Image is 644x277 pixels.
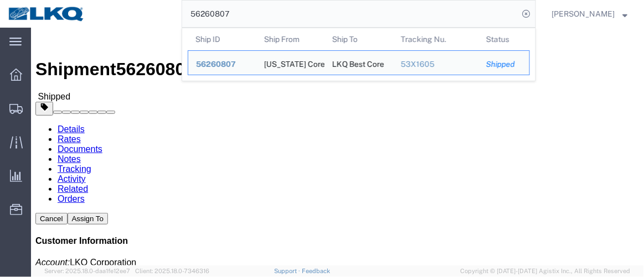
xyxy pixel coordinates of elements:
[44,268,130,274] span: Server: 2025.18.0-daa1fe12ee7
[460,266,631,276] span: Copyright © [DATE]-[DATE] Agistix Inc., All Rights Reserved
[188,28,535,81] table: Search Results
[182,1,519,27] input: Search for shipment number, reference number
[332,51,384,75] div: LKQ Best Core
[196,60,236,69] span: 56260807
[393,28,479,50] th: Tracking Nu.
[552,7,628,20] button: [PERSON_NAME]
[8,6,85,22] img: logo
[264,51,317,75] div: California Core
[274,268,302,274] a: Support
[196,59,249,70] div: 56260807
[188,28,256,50] th: Ship ID
[478,28,530,50] th: Status
[302,268,330,274] a: Feedback
[135,268,209,274] span: Client: 2025.18.0-7346316
[401,59,471,70] div: 53X1605
[552,8,615,20] span: Chris Millwee
[31,28,644,265] iframe: FS Legacy Container
[486,59,522,70] div: Shipped
[256,28,325,50] th: Ship From
[324,28,393,50] th: Ship To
